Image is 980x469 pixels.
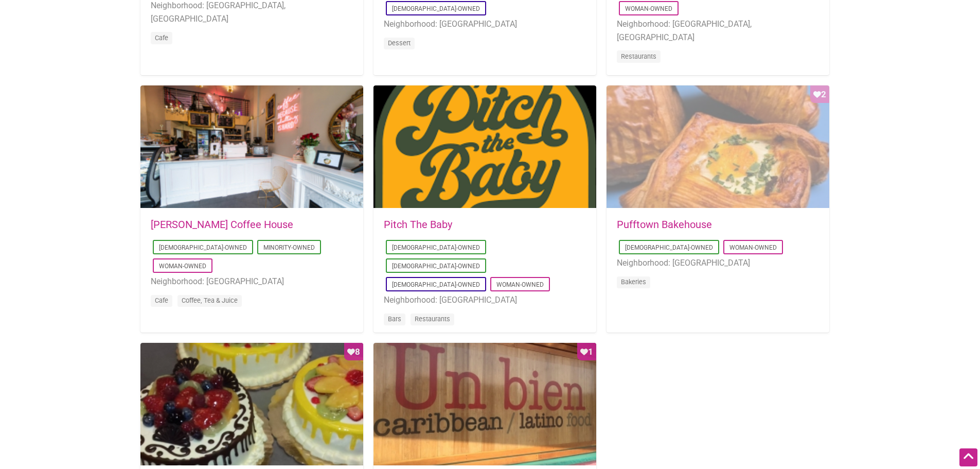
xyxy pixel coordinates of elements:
a: Pufftown Bakehouse [617,218,712,231]
li: Neighborhood: [GEOGRAPHIC_DATA] [384,293,586,307]
li: Neighborhood: [GEOGRAPHIC_DATA] [151,275,353,288]
a: [DEMOGRAPHIC_DATA]-Owned [392,244,480,251]
a: Dessert [388,39,411,47]
a: [DEMOGRAPHIC_DATA]-Owned [625,244,713,251]
a: [DEMOGRAPHIC_DATA]-Owned [392,5,480,12]
a: Coffee, Tea & Juice [182,297,238,304]
a: Restaurants [415,315,450,323]
a: Bakeries [621,278,646,286]
a: Bars [388,315,401,323]
a: Woman-Owned [159,263,206,270]
li: Neighborhood: [GEOGRAPHIC_DATA] [617,256,819,270]
div: Scroll Back to Top [959,448,977,466]
a: Cafe [155,297,168,304]
li: Neighborhood: [GEOGRAPHIC_DATA] [384,18,586,31]
a: [DEMOGRAPHIC_DATA]-Owned [392,281,480,288]
a: Minority-Owned [263,244,315,251]
a: Woman-Owned [625,5,672,12]
a: Cafe [155,34,168,42]
a: Woman-Owned [496,281,544,288]
a: Restaurants [621,53,656,60]
a: Pitch The Baby [384,218,452,231]
a: Woman-Owned [729,244,777,251]
a: [DEMOGRAPHIC_DATA]-Owned [159,244,247,251]
a: [PERSON_NAME] Coffee House [151,218,293,231]
li: Neighborhood: [GEOGRAPHIC_DATA], [GEOGRAPHIC_DATA] [617,18,819,44]
a: [DEMOGRAPHIC_DATA]-Owned [392,263,480,270]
